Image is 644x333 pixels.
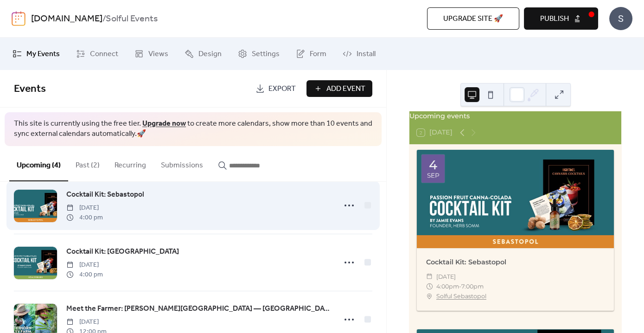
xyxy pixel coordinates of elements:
[153,146,210,180] button: Submissions
[6,41,67,66] a: My Events
[198,49,222,60] span: Design
[107,146,153,180] button: Recurring
[436,291,486,301] a: Solful Sebastopol
[66,189,144,201] a: Cocktail Kit: Sebastopol
[426,291,433,301] div: ​
[306,80,372,97] button: Add Event
[66,303,331,314] span: Meet the Farmer: [PERSON_NAME][GEOGRAPHIC_DATA] — [GEOGRAPHIC_DATA]
[9,146,68,181] button: Upcoming (4)
[66,303,331,315] a: Meet the Farmer: [PERSON_NAME][GEOGRAPHIC_DATA] — [GEOGRAPHIC_DATA]
[66,270,103,280] span: 4:00 pm
[461,282,484,291] span: 7:00pm
[231,41,287,66] a: Settings
[409,111,621,122] div: Upcoming events
[14,119,372,140] span: This site is currently using the free tier. to create more calendars, show more than 10 events an...
[436,272,456,282] span: [DATE]
[69,41,125,66] a: Connect
[427,7,519,30] button: Upgrade site 🚀
[142,116,186,131] a: Upgrade now
[249,80,303,97] a: Export
[609,7,632,30] div: S
[326,83,365,95] span: Add Event
[128,41,175,66] a: Views
[310,49,326,60] span: Form
[252,49,280,60] span: Settings
[66,213,103,223] span: 4:00 pm
[417,257,614,268] div: Cocktail Kit: Sebastopol
[524,7,598,30] button: Publish
[66,189,144,200] span: Cocktail Kit: Sebastopol
[90,49,118,60] span: Connect
[540,13,569,25] span: Publish
[106,10,158,28] b: Solful Events
[14,79,46,99] span: Events
[427,173,440,179] div: Sep
[426,272,433,282] div: ​
[66,260,103,270] span: [DATE]
[268,83,296,95] span: Export
[459,282,461,291] span: -
[31,10,102,28] a: [DOMAIN_NAME]
[436,282,459,291] span: 4:00pm
[66,246,179,257] span: Cocktail Kit: [GEOGRAPHIC_DATA]
[102,10,106,28] b: /
[68,146,107,180] button: Past (2)
[443,13,503,25] span: Upgrade site 🚀
[26,49,60,60] span: My Events
[148,49,168,60] span: Views
[66,203,103,213] span: [DATE]
[429,159,437,171] div: 4
[178,41,229,66] a: Design
[426,282,433,291] div: ​
[66,317,107,327] span: [DATE]
[12,11,26,26] img: logo
[336,41,383,66] a: Install
[66,246,179,258] a: Cocktail Kit: [GEOGRAPHIC_DATA]
[289,41,333,66] a: Form
[357,49,376,60] span: Install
